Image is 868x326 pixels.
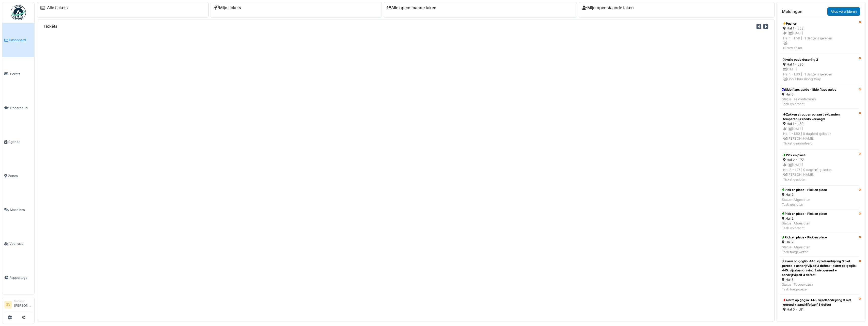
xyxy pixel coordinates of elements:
div: 1 | [DATE] Hal 1 - L80 | 0 dag(en) geleden [PERSON_NAME] Ticket geannuleerd [783,126,856,146]
div: Zakken stroppen op aan trekbanden, temperatuur reeds verlaagd [783,112,856,121]
h6: Tickets [43,24,57,29]
div: Hal 2 [782,192,827,197]
div: Hal 1 - L80 [783,121,856,126]
a: Alle tickets [47,5,68,10]
a: Tickets [2,57,34,91]
div: Hal 2 - L77 [783,157,856,162]
span: Machines [10,207,32,212]
div: alarm op goglio: 445: vijzelaandrijving 3 niet gereed + aandrijfvijzelf 3 defect - alarm op gogli... [782,259,857,277]
div: Status: Afgesloten Taak volbracht [782,221,827,231]
div: Status: Afgesloten Taak gesloten [782,197,827,207]
li: [PERSON_NAME] [14,299,32,310]
span: Zones [8,173,32,178]
a: Alle openstaande taken [387,5,436,10]
h6: Meldingen [782,9,802,14]
div: 1 | [DATE] Hal 2 - L77 | 0 dag(en) geleden [PERSON_NAME] Ticket gesloten [783,162,856,182]
a: Agenda [2,125,34,159]
div: vuile pads dosering 2 [783,57,856,62]
a: Pick en place - Pick en place Hal 2 Status: AfgeslotenTaak gesloten [780,185,859,209]
a: Onderhoud [2,91,34,125]
a: Zones [2,159,34,193]
div: alarm op goglio: 445: vijzelaandrijving 3 niet gereed + aandrijfvijzelf 3 defect [783,298,856,307]
div: Hal 2 [782,240,827,244]
div: Hal 1 - L80 [783,62,856,67]
a: Alles verwijderen [827,7,860,16]
a: Zakken stroppen op aan trekbanden, temperatuur reeds verlaagd Hal 1 - L80 1 |[DATE]Hal 1 - L80 | ... [780,109,859,149]
a: Pick en place - Pick en place Hal 2 Status: AfgeslotenTaak toegewezen [780,233,859,257]
span: Agenda [8,139,32,144]
span: Onderhoud [10,106,32,110]
a: Pick en place - Pick en place Hal 2 Status: AfgeslotenTaak volbracht [780,209,859,233]
div: Pick en place [783,153,856,157]
div: Pusher [783,21,856,26]
a: Mijn tickets [214,5,241,10]
div: Hal 5 - L81 [783,307,856,312]
div: 1 | [DATE] Hal 1 - L58 | -1 dag(en) geleden Nieuw ticket [783,31,856,50]
div: Status: Te controleren Taak volbracht [782,97,836,106]
a: Side flaps guide - Side flaps guide Hal 5 Status: Te controlerenTaak volbracht [780,85,859,109]
a: SV Manager[PERSON_NAME] [4,299,32,311]
a: alarm op goglio: 445: vijzelaandrijving 3 niet gereed + aandrijfvijzelf 3 defect - alarm op gogli... [780,257,859,294]
div: Side flaps guide - Side flaps guide [782,87,836,92]
span: Dashboard [9,38,32,42]
a: Machines [2,193,34,227]
div: Status: Toegewezen Taak toegewezen [782,282,857,292]
span: Rapportage [9,275,32,280]
div: [DATE] Hal 1 - L80 | -1 dag(en) geleden Linh Chau mong thuy [783,67,856,81]
span: Voorraad [9,241,32,246]
a: Pick en place Hal 2 - L77 1 |[DATE]Hal 2 - L77 | 0 dag(en) geleden [PERSON_NAME]Ticket gesloten [780,149,859,185]
a: vuile pads dosering 2 Hal 1 - L80 [DATE]Hal 1 - L80 | -1 dag(en) geleden Linh Chau mong thuy [780,54,859,85]
div: Hal 1 - L58 [783,26,856,31]
div: Pick en place - Pick en place [782,188,827,192]
div: Status: Afgesloten Taak toegewezen [782,245,827,254]
a: Pusher Hal 1 - L58 1 |[DATE]Hal 1 - L58 | -1 dag(en) geleden Nieuw ticket [780,18,859,54]
a: Dashboard [2,23,34,57]
div: Pick en place - Pick en place [782,211,827,216]
a: Mijn openstaande taken [582,5,634,10]
div: Hal 5 [782,277,857,282]
li: SV [4,301,12,308]
div: Pick en place - Pick en place [782,235,827,240]
img: Badge_color-CXgf-gQk.svg [11,5,26,20]
a: Rapportage [2,261,34,295]
a: Voorraad [2,227,34,261]
div: Hal 5 [782,92,836,97]
div: Hal 2 [782,216,827,221]
span: Tickets [9,72,32,76]
div: Manager [14,299,32,303]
